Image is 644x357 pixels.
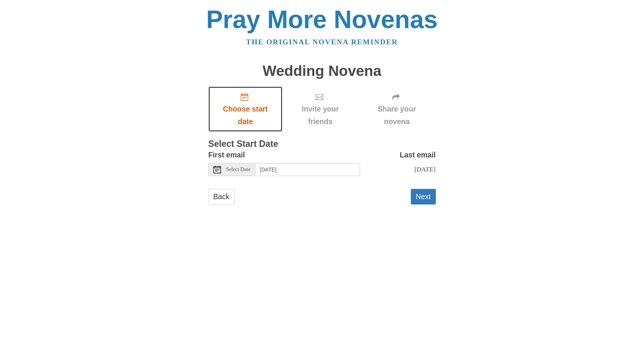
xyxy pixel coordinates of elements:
[246,38,398,46] a: The original novena reminder
[414,165,436,173] span: [DATE]
[208,149,245,161] label: First email
[411,189,436,204] button: Next
[208,189,235,204] a: Back
[208,139,436,149] h3: Select Start Date
[206,5,438,33] a: Pray More Novenas
[358,86,436,132] div: Click "Next" to confirm your start date first.
[216,103,275,128] span: Choose start date
[226,167,251,172] span: Select Date
[208,63,436,79] h1: Wedding Novena
[290,103,350,128] span: Invite your friends
[282,86,358,132] div: Click "Next" to confirm your start date first.
[400,149,436,161] label: Last email
[208,86,283,132] a: Choose start date
[366,103,428,128] span: Share your novena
